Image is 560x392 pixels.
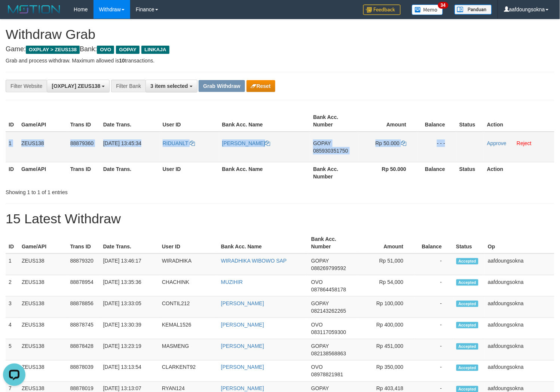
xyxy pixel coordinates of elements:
span: Accepted [456,301,479,307]
th: Status [453,232,485,254]
img: MOTION_logo.png [6,4,62,15]
img: Feedback.jpg [363,4,401,15]
td: Rp 400,000 [357,318,415,339]
td: 2 [6,275,19,297]
button: 3 item selected [146,80,197,92]
span: Accepted [456,343,479,350]
span: LINKAJA [141,46,169,54]
td: WIRADHIKA [159,254,218,275]
span: 34 [438,2,448,9]
div: Filter Bank [111,80,146,92]
th: Bank Acc. Number [308,232,357,254]
h1: 15 Latest Withdraw [6,211,554,226]
span: OVO [311,322,323,328]
strong: 10 [119,58,125,64]
span: Copy 085930351750 to clipboard [313,148,348,154]
a: Reject [517,140,532,146]
span: [OXPLAY] ZEUS138 [52,83,100,89]
td: Rp 100,000 [357,297,415,318]
span: Copy 087864458178 to clipboard [311,287,346,293]
span: GOPAY [311,258,329,264]
span: Accepted [456,365,479,371]
a: RIDUANLT [163,140,195,146]
th: Date Trans. [100,162,160,183]
th: User ID [160,162,219,183]
th: ID [6,110,18,132]
span: RIDUANLT [163,140,189,146]
a: [PERSON_NAME] [221,322,264,328]
td: aafdoungsokna [485,297,554,318]
th: ID [6,162,18,183]
th: Game/API [18,162,67,183]
td: 1 [6,254,19,275]
td: ZEUS138 [19,361,67,382]
td: MASMENG [159,339,218,361]
td: - [415,318,453,339]
span: Copy 08978821981 to clipboard [311,372,343,378]
p: Grab and process withdraw. Maximum allowed is transactions. [6,57,554,64]
td: CONTIL212 [159,297,218,318]
span: Copy 083117059300 to clipboard [311,329,346,335]
th: Trans ID [67,110,100,132]
th: Trans ID [67,232,100,254]
span: Accepted [456,279,479,286]
td: - [415,275,453,297]
td: ZEUS138 [19,297,67,318]
td: CHACHINK [159,275,218,297]
th: Balance [417,162,456,183]
th: ID [6,232,19,254]
td: 88878745 [67,318,100,339]
td: ZEUS138 [19,318,67,339]
a: Approve [487,140,507,146]
a: MUZIHIR [221,279,243,285]
td: aafdoungsokna [485,339,554,361]
span: 3 item selected [150,83,188,89]
th: Game/API [19,232,67,254]
th: Action [484,110,554,132]
th: Action [484,162,554,183]
th: Date Trans. [100,232,159,254]
span: GOPAY [311,386,329,392]
td: 4 [6,318,19,339]
span: OVO [97,46,114,54]
th: Game/API [18,110,67,132]
img: Button%20Memo.svg [412,4,443,15]
span: [DATE] 13:45:34 [103,140,141,146]
td: 88878954 [67,275,100,297]
span: Accepted [456,322,479,328]
th: Trans ID [67,162,100,183]
td: 88878039 [67,361,100,382]
img: panduan.png [455,4,492,15]
td: Rp 54,000 [357,275,415,297]
a: WIRADHIKA WIBOWO SAP [221,258,287,264]
td: Rp 350,000 [357,361,415,382]
span: Copy 088269799592 to clipboard [311,265,346,271]
td: 3 [6,297,19,318]
a: Copy 50000 to clipboard [401,140,406,146]
h4: Game: Bank: [6,46,554,53]
th: Bank Acc. Number [310,110,359,132]
td: ZEUS138 [19,275,67,297]
span: Copy 082143262265 to clipboard [311,308,346,314]
th: Status [456,162,484,183]
span: Accepted [456,258,479,264]
a: [PERSON_NAME] [221,300,264,306]
th: Bank Acc. Name [219,110,310,132]
th: User ID [159,232,218,254]
td: [DATE] 13:35:36 [100,275,159,297]
td: ZEUS138 [19,339,67,361]
th: Balance [417,110,456,132]
span: GOPAY [116,46,140,54]
td: - [415,339,453,361]
td: - [415,361,453,382]
th: Amount [359,110,417,132]
td: - - - [417,132,456,162]
td: [DATE] 13:13:54 [100,361,159,382]
th: User ID [160,110,219,132]
td: 5 [6,339,19,361]
div: Filter Website [6,80,47,92]
td: [DATE] 13:30:39 [100,318,159,339]
td: 88878428 [67,339,100,361]
th: Op [485,232,554,254]
td: ZEUS138 [18,132,67,162]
